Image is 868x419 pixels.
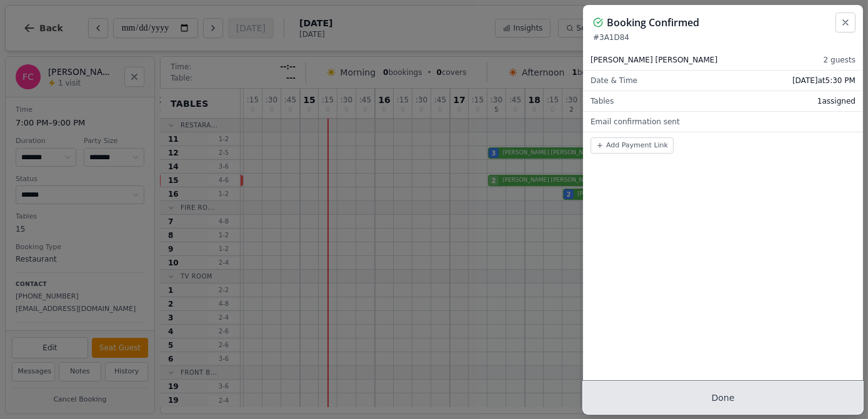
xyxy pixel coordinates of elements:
[824,55,856,65] span: 2 guests
[583,112,863,132] div: Email confirmation sent
[591,55,717,65] span: [PERSON_NAME] [PERSON_NAME]
[607,15,699,30] h2: Booking Confirmed
[591,137,674,154] button: Add Payment Link
[583,382,863,414] button: Done
[591,96,614,106] span: Tables
[792,76,856,86] span: [DATE] at 5:30 PM
[591,76,637,86] span: Date & Time
[817,96,856,106] span: 1 assigned
[593,32,853,42] p: # 3A1D84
